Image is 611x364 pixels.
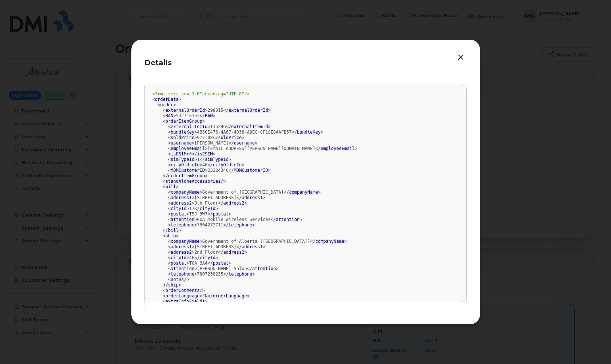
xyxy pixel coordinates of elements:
[168,168,207,173] span: < >
[168,222,197,227] span: < >
[168,244,194,249] span: < >
[144,58,172,67] span: Details
[223,272,255,277] span: </ >
[194,255,218,260] span: </ >
[229,168,271,173] span: </ >
[192,151,215,157] span: </ >
[234,168,268,173] span: MDMCustomerID
[171,135,194,140] span: soldPrice
[166,288,200,293] span: orderComments
[194,206,218,211] span: </ >
[231,124,268,129] span: externalItemId
[171,190,199,195] span: companyName
[242,195,263,200] span: address1
[163,282,181,288] span: </ >
[171,261,186,266] span: postal
[252,266,276,271] span: attention
[168,261,189,266] span: < >
[168,206,189,211] span: < >
[168,141,194,146] span: < >
[171,206,186,211] span: cityId
[223,108,271,113] span: </ >
[171,217,194,222] span: attention
[168,162,202,167] span: < >
[171,266,194,271] span: attention
[171,130,194,135] span: bundleKey
[152,97,182,102] span: < >
[229,222,252,227] span: telephone
[226,124,271,129] span: </ >
[168,255,189,260] span: < >
[168,130,197,135] span: < >
[166,299,205,304] span: extraInfoFields
[171,141,192,146] span: username
[226,91,245,96] span: "UTF-8"
[205,113,213,118] span: BAN
[166,179,221,184] span: standAloneAccessories
[168,195,194,200] span: < >
[205,157,229,162] span: simTypeId
[168,250,194,255] span: < >
[171,211,186,217] span: postal
[171,151,186,157] span: isESIM
[168,190,202,195] span: < >
[171,222,194,227] span: telephone
[163,293,202,298] span: < >
[171,250,192,255] span: address2
[223,222,255,227] span: </ >
[168,282,179,288] span: ship
[171,255,186,260] span: cityId
[168,266,197,271] span: < >
[291,130,323,135] span: </ >
[155,97,179,102] span: orderData
[247,266,279,271] span: </ >
[289,190,318,195] span: companyName
[223,250,245,255] span: address2
[171,124,207,129] span: externalItemId
[213,162,242,167] span: cityOfUseId
[237,195,265,200] span: </ >
[234,141,255,146] span: username
[189,91,202,96] span: "1.0"
[315,239,344,244] span: companyName
[166,293,200,298] span: orderLanguage
[200,206,215,211] span: cityId
[213,261,229,266] span: postal
[218,135,242,140] span: soldPrice
[166,108,205,113] span: externalOrderId
[168,135,197,140] span: < >
[200,255,215,260] span: cityId
[163,119,205,124] span: < >
[166,184,176,189] span: bill
[271,217,302,222] span: </ >
[168,228,179,233] span: bill
[284,190,321,195] span: </ >
[223,201,245,206] span: address2
[163,108,207,113] span: < >
[168,277,189,282] span: < />
[310,239,347,244] span: </ >
[168,157,197,162] span: < >
[168,201,194,206] span: < >
[315,146,357,151] span: </ >
[166,233,176,238] span: ship
[171,272,194,277] span: telephone
[218,250,247,255] span: </ >
[168,217,197,222] span: < >
[163,228,181,233] span: </ >
[200,113,215,118] span: </ >
[213,211,229,217] span: postal
[168,146,207,151] span: < >
[160,102,173,107] span: order
[197,151,213,157] span: isESIM
[163,233,178,238] span: < >
[207,293,250,298] span: </ >
[163,288,205,293] span: < />
[237,244,265,249] span: </ >
[168,124,210,129] span: < >
[207,162,244,167] span: </ >
[171,146,205,151] span: employeeEmail
[171,162,199,167] span: cityOfUseId
[163,299,207,304] span: < >
[166,113,174,118] span: BAN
